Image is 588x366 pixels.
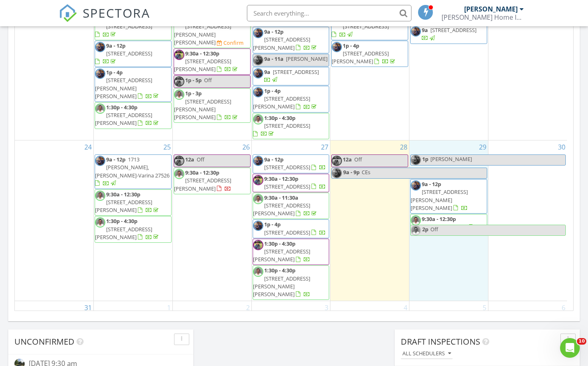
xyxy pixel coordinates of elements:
[83,4,150,21] span: SPECTORA
[253,86,330,113] a: 1p - 4p [STREET_ADDRESS][PERSON_NAME]
[323,301,330,314] a: Go to September 3, 2025
[253,28,318,51] a: 9a - 12p [STREET_ADDRESS][PERSON_NAME]
[174,168,251,194] a: 9:30a - 12:30p [STREET_ADDRESS][PERSON_NAME]
[95,226,152,241] span: [STREET_ADDRESS][PERSON_NAME]
[332,50,389,65] span: [STREET_ADDRESS][PERSON_NAME]
[411,188,468,211] span: [STREET_ADDRESS][PERSON_NAME][PERSON_NAME]
[253,194,263,204] img: jamessquare.jpg
[174,76,184,87] img: jacob.jpg
[442,13,524,21] div: J.B. Simpson Home Inspection
[253,221,263,231] img: simpson65.jpg
[174,98,231,121] span: [STREET_ADDRESS][PERSON_NAME][PERSON_NAME]
[556,140,567,154] a: Go to August 30, 2025
[253,267,263,277] img: jamessquare.jpg
[94,140,173,301] td: Go to August 25, 2025
[253,87,263,97] img: simpson65.jpg
[430,226,438,233] span: Off
[83,301,93,314] a: Go to August 31, 2025
[332,168,342,178] img: simpson65.jpg
[331,41,408,67] a: 1p - 4p [STREET_ADDRESS][PERSON_NAME]
[185,50,219,57] span: 9:30a - 12:30p
[94,301,173,353] td: Go to September 1, 2025
[330,140,409,301] td: Go to August 28, 2025
[95,191,105,201] img: jamessquare.jpg
[362,168,370,176] span: CEs
[264,194,298,201] span: 9:30a - 11:30a
[422,155,429,165] span: 1p
[106,217,137,225] span: 1:30p - 4:30p
[95,216,172,243] a: 1:30p - 4:30p [STREET_ADDRESS][PERSON_NAME]
[253,240,263,250] img: jacob.jpg
[286,55,328,62] span: [PERSON_NAME]
[253,193,330,219] a: 9:30a - 11:30a [STREET_ADDRESS][PERSON_NAME]
[488,301,567,353] td: Go to September 6, 2025
[95,104,160,127] a: 1:30p - 4:30p [STREET_ADDRESS][PERSON_NAME]
[264,221,281,228] span: 1p - 4p
[253,202,310,217] span: [STREET_ADDRESS][PERSON_NAME]
[174,90,184,100] img: jamessquare.jpg
[264,55,284,62] span: 9a - 11a
[332,156,342,166] img: jacob.jpg
[411,26,421,37] img: simpson65.jpg
[411,180,421,191] img: simpson65.jpg
[430,155,472,163] span: [PERSON_NAME]
[253,248,310,263] span: [STREET_ADDRESS][PERSON_NAME]
[264,229,310,236] span: [STREET_ADDRESS]
[185,169,219,176] span: 9:30a - 12:30p
[253,194,318,217] a: 9:30a - 11:30a [STREET_ADDRESS][PERSON_NAME]
[251,140,330,301] td: Go to August 27, 2025
[241,140,251,154] a: Go to August 26, 2025
[106,156,126,163] span: 9a - 12p
[330,301,409,353] td: Go to September 4, 2025
[95,42,152,65] a: 9a - 12p [STREET_ADDRESS]
[332,42,397,65] a: 1p - 4p [STREET_ADDRESS][PERSON_NAME]
[106,42,126,49] span: 9a - 12p
[343,168,360,178] span: 9a - 9p
[264,114,295,122] span: 1:30p - 4:30p
[577,338,586,345] span: 10
[172,140,251,301] td: Go to August 26, 2025
[172,301,251,353] td: Go to September 2, 2025
[264,175,298,182] span: 9:30a - 12:30p
[106,191,140,198] span: 9:30a - 12:30p
[223,39,244,46] div: Confirm
[174,50,184,60] img: jacob.jpg
[185,90,202,97] span: 1p - 3p
[95,156,170,187] a: 9a - 12p 1713 [PERSON_NAME], [PERSON_NAME]-Varina 27526
[264,156,326,171] a: 9a - 12p [STREET_ADDRESS]
[422,26,428,34] span: 9a
[185,156,194,163] span: 12a
[14,336,74,347] span: Unconfirmed
[264,68,319,83] a: 9a [STREET_ADDRESS]
[422,223,468,230] span: [STREET_ADDRESS]
[253,175,263,185] img: jacob.jpg
[401,336,480,347] span: Draft Inspections
[411,155,421,165] img: simpson65.jpg
[253,87,318,110] a: 1p - 4p [STREET_ADDRESS][PERSON_NAME]
[174,169,184,179] img: jamessquare.jpg
[95,217,105,228] img: jamessquare.jpg
[253,36,310,51] span: [STREET_ADDRESS][PERSON_NAME]
[95,69,160,100] a: 1p - 4p [STREET_ADDRESS][PERSON_NAME][PERSON_NAME]
[409,301,488,353] td: Go to September 5, 2025
[174,23,231,46] span: [STREET_ADDRESS][PERSON_NAME][PERSON_NAME]
[253,239,330,265] a: 1:30p - 4:30p [STREET_ADDRESS][PERSON_NAME]
[398,140,409,154] a: Go to August 28, 2025
[253,219,330,238] a: 1p - 4p [STREET_ADDRESS]
[332,15,389,38] a: 9a - 11a [STREET_ADDRESS]
[332,42,342,52] img: simpson65.jpg
[422,180,441,188] span: 9a - 12p
[174,15,231,46] a: 9:30a - 12:30p [STREET_ADDRESS][PERSON_NAME][PERSON_NAME]
[264,163,310,171] span: [STREET_ADDRESS]
[247,5,411,21] input: Search everything...
[411,215,421,226] img: jamessquare.jpg
[488,140,567,301] td: Go to August 30, 2025
[253,154,330,173] a: 9a - 12p [STREET_ADDRESS]
[95,15,152,38] a: 9a - 12p [STREET_ADDRESS]
[174,90,239,121] a: 1p - 3p [STREET_ADDRESS][PERSON_NAME][PERSON_NAME]
[410,214,487,232] a: 9:30a - 12:30p [STREET_ADDRESS]
[422,215,456,223] span: 9:30a - 12:30p
[253,174,330,192] a: 9:30a - 12:30p [STREET_ADDRESS]
[253,240,310,263] a: 1:30p - 4:30p [STREET_ADDRESS][PERSON_NAME]
[464,5,518,13] div: [PERSON_NAME]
